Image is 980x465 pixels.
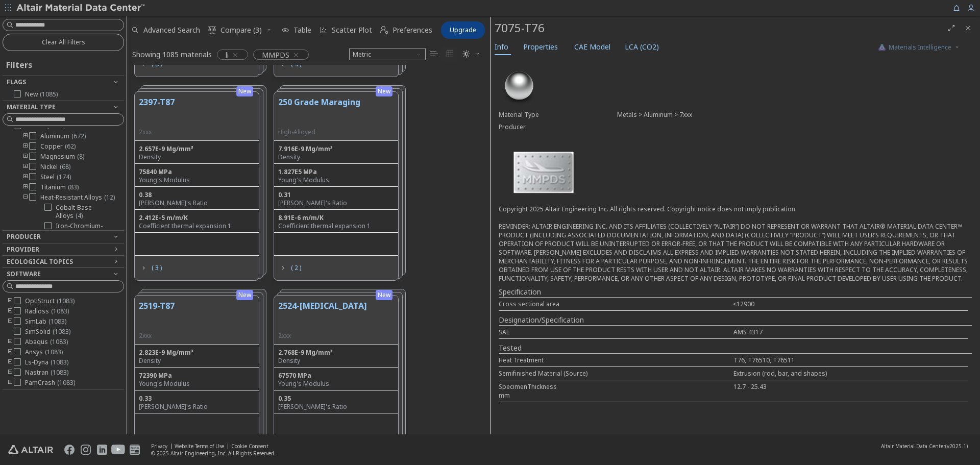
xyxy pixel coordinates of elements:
span: ( 4 ) [291,61,301,67]
span: Ansys [25,348,63,356]
div: 2.768E-9 Mg/mm³ [278,349,394,357]
div: 72390 MPa [139,372,255,380]
span: ( 62 ) [65,142,76,151]
img: Altair Material Data Center [16,3,146,13]
i: toogle group [7,379,14,387]
span: Software [7,270,41,278]
span: Table [293,27,311,34]
div: 0.38 [139,191,255,199]
span: Nastran [25,369,68,377]
span: Magnesium [40,153,84,161]
span: Compare (3) [220,27,262,34]
span: LCA (CO2) [625,39,659,55]
div: Filters [3,51,37,76]
div: 8.91E-6 m/m/K [278,214,394,222]
span: Clear All Filters [42,38,85,46]
div: AMS 4317 [733,328,968,336]
span: OptiStruct [25,297,75,305]
i: toogle group [7,369,14,377]
div: Tested [499,343,972,353]
button: Clear All Filters [3,34,124,51]
div: 67570 MPa [278,372,394,380]
div: Showing 1085 materials [132,50,212,59]
div: Coefficient thermal expansion 1 [139,222,255,230]
div: 0.35 [278,395,394,403]
span: ( 1083 ) [48,317,66,326]
i: toogle group [7,358,14,366]
div: Young's Modulus [139,176,255,184]
div: Young's Modulus [278,176,394,184]
i: toogle group [22,173,29,181]
div: Extrusion (rod, bar, and shapes) [733,369,968,378]
span: Info [495,39,508,55]
span: ( 68 ) [60,162,70,171]
span: PamCrash [25,379,75,387]
i: toogle group [7,307,14,315]
i: toogle group [22,193,29,202]
span: SimLab [25,317,66,326]
div: Density [139,357,255,365]
div: 2xxx [278,332,367,340]
img: Altair Engineering [8,445,53,454]
div: SAE [499,328,733,336]
div: Metals > Aluminum > 7xxx [617,111,972,119]
i: toogle group [7,317,14,326]
div: Density [278,357,394,365]
span: ( 1083 ) [51,307,69,315]
i: toogle group [22,142,29,151]
span: Upgrade [450,26,476,34]
span: ( 12 ) [104,193,115,202]
img: AI Copilot [878,43,886,52]
span: Aluminum [40,132,86,140]
span: Scatter Plot [332,27,372,34]
button: ( 2 ) [274,258,306,278]
span: ( 1083 ) [51,368,68,377]
span: ( 1083 ) [57,297,75,305]
div: T76, T76510, T76511 [733,356,968,364]
div: New [236,86,253,96]
i: toogle group [22,183,29,191]
button: Upgrade [441,21,485,39]
i: toogle group [7,338,14,346]
span: ( 8 ) [77,152,84,161]
span: ( 4 ) [76,211,83,220]
button: Theme [458,46,485,62]
span: Steel [40,173,71,181]
div: 0.33 [139,395,255,403]
div: Specification [499,287,972,297]
div: Semifinished Material (Source) [499,369,733,378]
div: grid [127,65,490,434]
button: Ecological Topics [3,256,124,268]
i:  [462,50,471,58]
span: ( 1083 ) [57,378,75,387]
div: 2.657E-9 Mg/mm³ [139,145,255,153]
div: ≤12900 [733,300,968,308]
div: © 2025 Altair Engineering, Inc. All Rights Reserved. [151,450,276,457]
div: 2xxx [139,332,175,340]
div: 0.31 [278,191,394,199]
button: Flags [3,76,124,88]
span: Copper [40,142,76,151]
div: 12.7 - 25.43 [733,382,968,391]
div: New [376,86,393,96]
div: [PERSON_NAME]'s Ratio [278,403,394,411]
img: Logo - Provider [499,141,589,203]
span: ( 174 ) [57,173,71,181]
button: 250 Grade Maraging [278,96,360,128]
span: Radioss [25,307,69,315]
span: Properties [523,39,558,55]
span: Provider [7,245,39,254]
div: New [236,290,253,300]
span: ( 1085 ) [40,90,58,99]
span: Advanced Search [143,27,200,34]
div: Unit System [349,48,426,60]
button: Software [3,268,124,280]
div: [PERSON_NAME]'s Ratio [139,199,255,207]
span: Materials Intelligence [889,43,951,52]
i:  [208,26,216,34]
span: Iron-Chromium-Nickel-Base Alloys [56,222,120,238]
span: ( 1083 ) [45,348,63,356]
button: 2524-[MEDICAL_DATA] [278,300,367,332]
span: Altair Material Data Center [881,443,945,450]
button: Tile View [442,46,458,62]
